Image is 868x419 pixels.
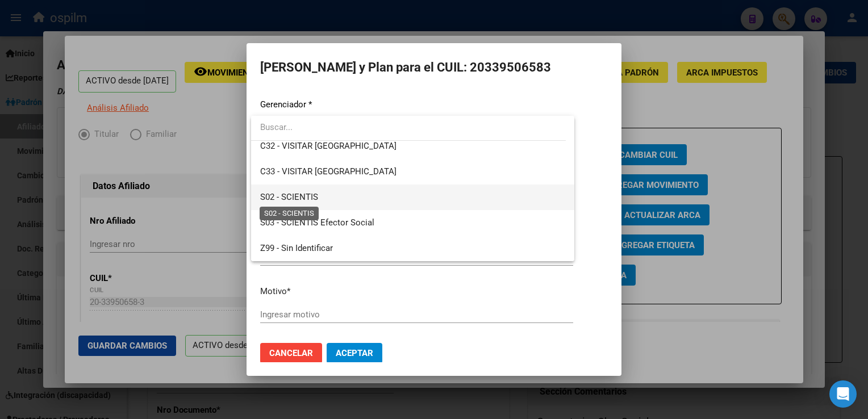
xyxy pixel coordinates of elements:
[260,243,333,253] span: Z99 - Sin Identificar
[260,141,397,151] span: C32 - VISITAR [GEOGRAPHIC_DATA]
[260,166,397,177] span: C33 - VISITAR [GEOGRAPHIC_DATA]
[829,380,857,408] div: Open Intercom Messenger
[260,217,374,228] span: S03 - SCIENTIS Efector Social
[260,192,318,202] span: S02 - SCIENTIS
